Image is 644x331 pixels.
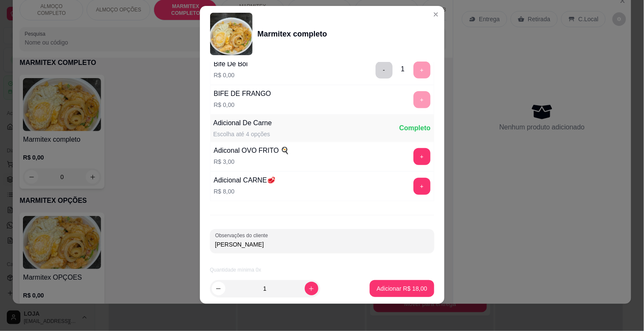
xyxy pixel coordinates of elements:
[214,71,248,79] p: R$ 0,00
[214,118,272,128] div: Adicional De Carne
[212,282,225,295] button: decrease-product-quantity
[401,64,405,74] div: 1
[214,130,272,138] div: Escolha até 4 opções
[215,240,429,249] input: Observações do cliente
[429,8,443,21] button: Close
[413,178,430,195] button: add
[214,59,248,69] div: Bife De Boi
[214,101,271,109] p: R$ 0,00
[399,123,431,133] div: Completo
[305,282,318,295] button: increase-product-quantity
[214,157,290,166] p: R$ 3,00
[376,62,393,79] button: delete
[214,89,271,99] div: BIFE DE FRANGO
[258,28,327,40] div: Marmitex completo
[210,13,253,55] img: product-image
[214,187,276,196] p: R$ 8,00
[413,148,430,165] button: add
[215,232,271,239] label: Observações do cliente
[210,266,434,273] article: Quantidade mínima 0x
[214,175,276,185] div: Adicional CARNE🥩
[370,280,434,297] button: Adicionar R$ 18,00
[214,146,290,156] div: Adiconal OVO FRITO 🍳
[377,284,427,293] p: Adicionar R$ 18,00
